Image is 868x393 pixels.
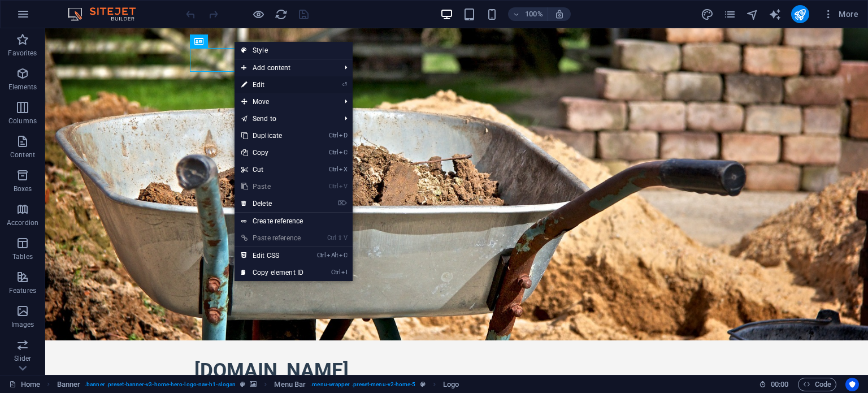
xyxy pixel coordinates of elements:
p: Content [10,150,35,159]
i: Ctrl [329,149,338,156]
a: CtrlXCut [235,161,310,178]
a: CtrlCCopy [235,144,310,161]
span: . banner .preset-banner-v3-home-hero-logo-nav-h1-slogan [85,378,236,391]
nav: breadcrumb [57,378,459,391]
button: Code [798,378,836,391]
p: Boxes [14,184,32,193]
a: Style [235,42,353,59]
i: Ctrl [331,269,340,276]
span: : [779,380,780,388]
a: CtrlDDuplicate [235,127,310,144]
i: This element contains a background [250,381,257,387]
i: Reload page [275,8,288,21]
i: This element is a customizable preset [240,381,245,387]
i: Pages (Ctrl+Alt+S) [723,8,736,21]
span: Click to select. Double-click to edit [443,378,459,391]
span: More [823,8,858,20]
h6: 100% [525,7,543,21]
span: Click to select. Double-click to edit [57,378,81,391]
i: Publish [793,8,806,21]
i: V [344,234,347,241]
a: CtrlVPaste [235,178,310,195]
button: navigator [746,7,759,21]
h6: Session time [759,378,789,391]
i: ⏎ [342,81,347,88]
i: ⇧ [337,234,342,241]
button: reload [274,7,288,21]
p: Accordion [7,218,38,227]
i: Ctrl [317,252,326,259]
button: Usercentrics [845,378,859,391]
p: Features [9,286,36,295]
button: Click here to leave preview mode and continue editing [251,7,265,21]
p: Favorites [8,49,37,58]
p: Images [11,320,34,329]
i: I [341,269,347,276]
p: Elements [8,83,37,92]
button: text_generator [769,7,782,21]
i: C [339,252,347,259]
span: Add content [235,59,336,76]
i: Ctrl [327,234,336,241]
i: This element is a customizable preset [420,381,426,387]
p: Tables [12,252,33,261]
a: ⏎Edit [235,76,310,93]
p: Slider [14,354,32,363]
a: CtrlICopy element ID [235,264,310,281]
i: Ctrl [329,132,338,139]
i: Ctrl [329,183,338,190]
i: X [339,166,347,173]
button: design [701,7,714,21]
a: Send to [235,110,336,127]
i: D [339,132,347,139]
button: 100% [508,7,548,21]
button: More [818,5,863,23]
i: Ctrl [329,166,338,173]
span: Click to select. Double-click to edit [274,378,306,391]
span: 00 00 [771,378,788,391]
i: AI Writer [769,8,782,21]
i: ⌦ [338,200,347,207]
a: Ctrl⇧VPaste reference [235,230,310,247]
img: Editor Logo [65,7,150,21]
button: publish [791,5,809,23]
i: V [339,183,347,190]
i: On resize automatically adjust zoom level to fit chosen device. [554,9,565,19]
a: ⌦Delete [235,195,310,212]
p: Columns [8,116,37,126]
button: pages [723,7,737,21]
i: Design (Ctrl+Alt+Y) [701,8,714,21]
span: Move [235,93,336,110]
a: Create reference [235,213,353,230]
i: Alt [327,252,338,259]
a: CtrlAltCEdit CSS [235,247,310,264]
span: . menu-wrapper .preset-menu-v2-home-5 [310,378,415,391]
span: Code [803,378,831,391]
i: C [339,149,347,156]
a: Click to cancel selection. Double-click to open Pages [9,378,40,391]
i: Navigator [746,8,759,21]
